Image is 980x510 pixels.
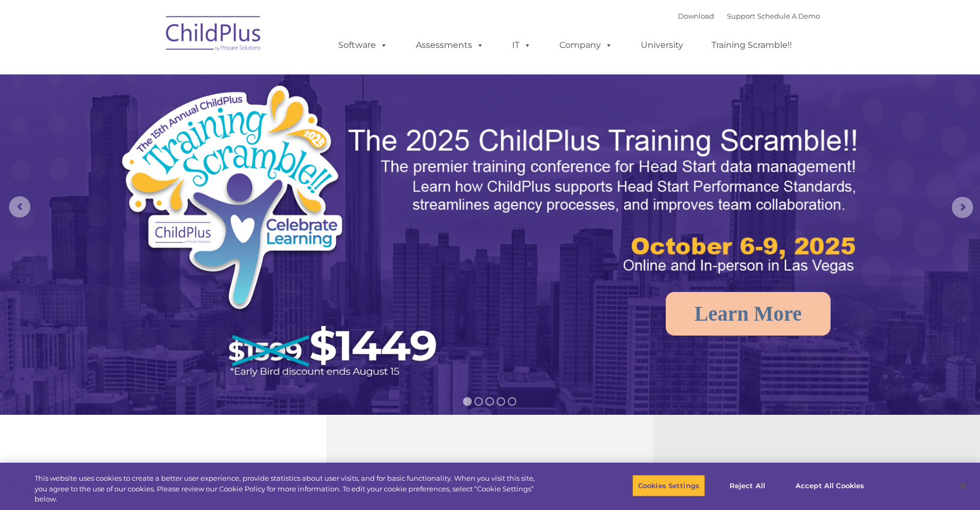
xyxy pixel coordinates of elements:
[757,12,820,20] a: Schedule A Demo
[678,12,820,20] font: |
[951,474,975,497] button: Close
[328,35,398,56] a: Software
[161,9,267,62] img: ChildPlus by Procare Solutions
[35,473,539,505] div: This website uses cookies to create a better user experience, provide statistics about user visit...
[714,474,781,497] button: Reject All
[790,474,870,497] button: Accept All Cookies
[630,35,694,56] a: University
[405,35,495,56] a: Assessments
[148,114,193,122] span: Phone number
[678,12,714,20] a: Download
[148,70,180,78] span: Last name
[701,35,802,56] a: Training Scramble!!
[727,12,755,20] a: Support
[632,474,705,497] button: Cookies Settings
[666,292,831,336] a: Learn More
[549,35,623,56] a: Company
[501,35,542,56] a: IT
